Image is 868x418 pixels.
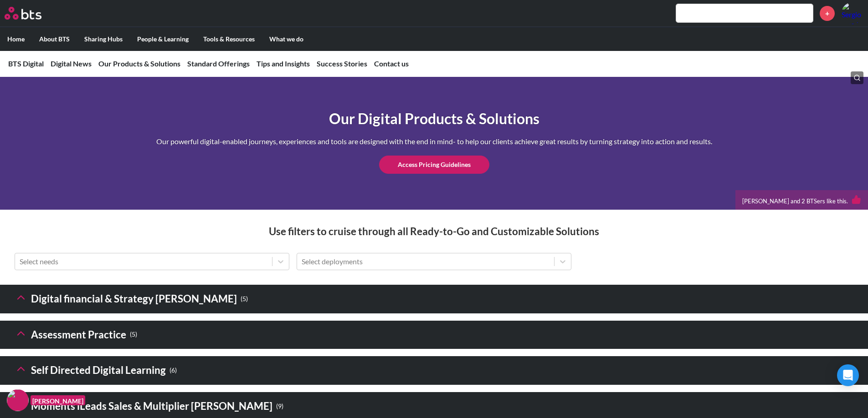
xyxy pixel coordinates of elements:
[156,109,712,129] h1: Our Digital Products & Solutions
[130,328,137,341] small: ( 5 )
[820,6,835,21] a: +
[317,59,367,68] a: Success Stories
[156,136,712,146] p: Our powerful digital-enabled journeys, experiences and tools are designed with the end in mind- t...
[8,59,44,68] a: BTS Digital
[842,2,863,24] a: Profile
[169,364,177,377] small: ( 6 )
[15,361,177,380] h3: Self Directed Digital Learning
[262,27,311,51] label: What we do
[187,59,250,68] a: Standard Offerings
[98,59,180,68] a: Our Products & Solutions
[15,289,248,309] h3: Digital financial & Strategy [PERSON_NAME]
[837,364,859,386] div: Open Intercom Messenger
[374,59,409,68] a: Contact us
[130,27,196,51] label: People & Learning
[196,27,262,51] label: Tools & Resources
[257,59,310,68] a: Tips and Insights
[77,27,130,51] label: Sharing Hubs
[31,395,85,406] figcaption: [PERSON_NAME]
[32,27,77,51] label: About BTS
[742,195,861,207] div: [PERSON_NAME] and 2 BTSers like this.
[5,7,41,20] img: BTS Logo
[241,293,248,305] small: ( 5 )
[15,397,283,416] h3: Moments iLeads Sales & Multiplier [PERSON_NAME]
[51,59,92,68] a: Digital News
[842,2,863,24] img: Sergio Dosda
[379,156,489,174] a: Access Pricing Guidelines
[7,389,29,411] img: F
[5,7,58,20] a: Go home
[15,325,137,345] h3: Assessment Practice
[276,400,283,413] small: ( 9 )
